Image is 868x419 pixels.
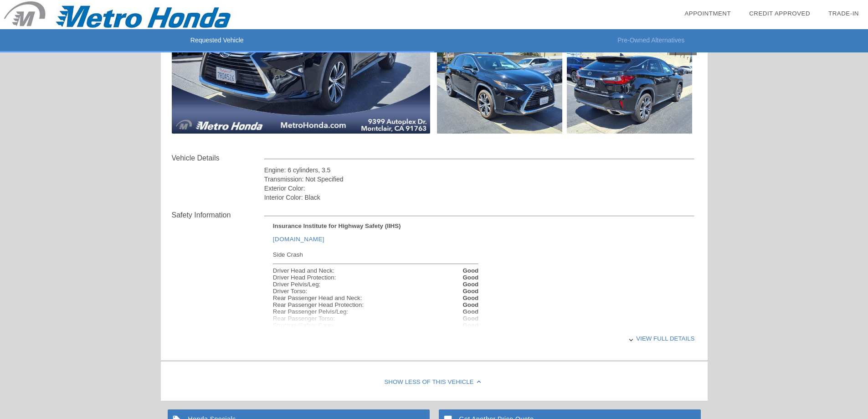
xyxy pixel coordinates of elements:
div: Rear Passenger Head Protection: [273,301,364,308]
div: Show Less of this Vehicle [161,364,708,401]
div: Exterior Color: [264,184,695,193]
div: Side Crash [273,249,478,260]
img: 2941f23222bed30d51c0e634446b95ee.jpg [437,40,562,134]
strong: Good [462,281,478,288]
div: Vehicle Details [172,153,264,164]
div: Safety Information [172,210,264,221]
strong: Good [462,308,478,315]
div: Rear Passenger Pelvis/Leg: [273,308,348,315]
div: Driver Head and Neck: [273,267,334,274]
div: Driver Pelvis/Leg: [273,281,320,288]
div: Driver Head Protection: [273,274,336,281]
a: [DOMAIN_NAME] [273,236,324,243]
strong: Good [462,288,478,295]
div: Interior Color: Black [264,193,695,202]
div: View full details [264,327,695,350]
div: Driver Torso: [273,288,307,295]
div: Rear Passenger Head and Neck: [273,295,362,301]
strong: Good [462,267,478,274]
strong: Good [462,274,478,281]
img: 5fc417028622a5ee0ea7e9769cf24884.jpg [567,40,692,134]
div: Transmission: Not Specified [264,175,695,184]
a: Appointment [684,10,731,17]
strong: Insurance Institute for Highway Safety (IIHS) [273,222,401,229]
strong: Good [462,301,478,308]
a: Credit Approved [749,10,810,17]
strong: Good [462,295,478,301]
div: Engine: 6 cylinders, 3.5 [264,166,695,175]
a: Trade-In [828,10,859,17]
